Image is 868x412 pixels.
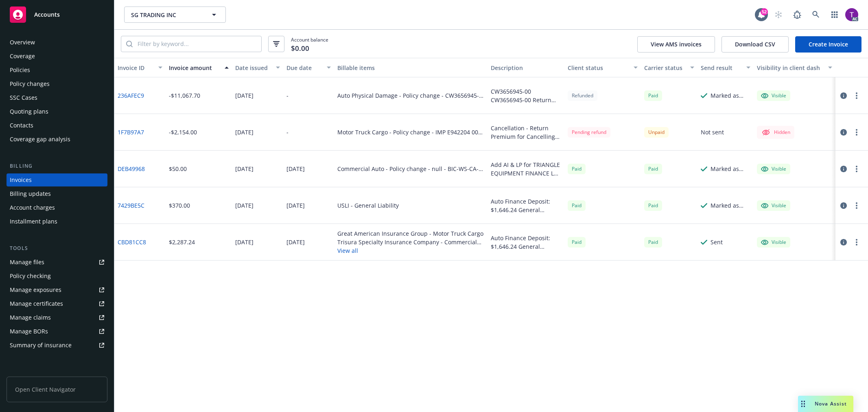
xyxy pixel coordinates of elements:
[754,58,835,77] button: Visibility in client dash
[169,201,190,210] div: $370.00
[711,201,750,210] div: Marked as sent
[169,128,197,136] div: -$2,154.00
[10,119,33,132] div: Contacts
[337,246,484,255] button: View all
[337,128,484,136] div: Motor Truck Cargo - Policy change - IMP E942204 00 00
[564,58,641,77] button: Client status
[169,238,195,246] div: $2,287.24
[644,127,669,137] div: Unpaid
[169,64,220,72] div: Invoice amount
[10,173,32,186] div: Invoices
[337,229,484,238] div: Great American Insurance Group - Motor Truck Cargo
[761,239,786,246] div: Visible
[7,283,107,296] a: Manage exposures
[798,396,853,412] button: Nova Assist
[7,77,107,90] a: Policy changes
[337,201,399,210] div: USLI - General Liability
[7,244,107,252] div: Tools
[644,164,662,174] div: Paid
[491,124,561,141] div: Cancellation - Return Premium for Cancelling Motor Truck Cargo Policy - $2,154.00 (gross)
[10,215,57,228] div: Installment plans
[337,238,484,246] div: Trisura Specialty Insurance Company - Commercial Auto Liability, Auto Physical Damage
[7,162,107,170] div: Billing
[10,201,55,214] div: Account charges
[334,58,488,77] button: Billable items
[114,58,166,77] button: Invoice ID
[10,297,63,310] div: Manage certificates
[7,105,107,118] a: Quoting plans
[286,238,305,246] div: [DATE]
[568,90,597,101] div: Refunded
[7,368,107,376] div: Analytics hub
[10,187,51,200] div: Billing updates
[10,270,51,283] div: Policy checking
[568,64,629,72] div: Client status
[7,311,107,324] a: Manage claims
[7,325,107,338] a: Manage BORs
[491,87,561,104] div: CW3656945-00 CW3656945-00 Return Commission
[697,58,754,77] button: Send result
[118,201,144,210] a: 7429BE5C
[235,91,254,100] div: [DATE]
[7,36,107,49] a: Overview
[568,200,586,210] div: Paid
[795,36,861,53] a: Create Invoice
[118,64,153,72] div: Invoice ID
[761,127,790,137] div: Hidden
[641,58,697,77] button: Carrier status
[701,128,724,136] div: Not sent
[286,64,322,72] div: Due date
[124,7,226,23] button: SG TRADING INC
[7,133,107,146] a: Coverage gap analysis
[7,201,107,214] a: Account charges
[133,36,261,52] input: Filter by keyword...
[10,105,48,118] div: Quoting plans
[711,238,723,246] div: Sent
[286,164,305,173] div: [DATE]
[798,396,808,412] div: Drag to move
[7,173,107,186] a: Invoices
[131,11,201,19] span: SG TRADING INC
[169,164,187,173] div: $50.00
[166,58,232,77] button: Invoice amount
[10,339,72,352] div: Summary of insurance
[761,92,786,99] div: Visible
[568,164,586,174] div: Paid
[7,256,107,269] a: Manage files
[291,43,309,54] span: $0.00
[7,270,107,283] a: Policy checking
[761,165,786,173] div: Visible
[118,164,145,173] a: DEB49968
[235,164,254,173] div: [DATE]
[7,297,107,310] a: Manage certificates
[761,8,768,15] div: 52
[286,91,289,100] div: -
[118,238,146,246] a: CBD81CC8
[291,36,328,51] span: Account balance
[232,58,283,77] button: Date issued
[826,7,843,23] a: Switch app
[10,91,37,104] div: SSC Cases
[7,3,107,26] a: Accounts
[568,237,586,247] div: Paid
[644,237,662,247] div: Paid
[491,234,561,251] div: Auto Finance Deposit: $1,646.24 General Liability Full Payment: $600.00 Motor Truck Cargo Finance...
[10,311,51,324] div: Manage claims
[711,91,750,100] div: Marked as sent
[10,133,70,146] div: Coverage gap analysis
[10,77,50,90] div: Policy changes
[7,119,107,132] a: Contacts
[235,64,271,72] div: Date issued
[7,91,107,104] a: SSC Cases
[491,197,561,214] div: Auto Finance Deposit: $1,646.24 General Liability Full Payment: $600.00 Motor Truck Cargo Finance...
[235,238,254,246] div: [DATE]
[845,8,858,21] img: photo
[637,36,715,53] button: View AMS invoices
[644,90,662,101] span: Paid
